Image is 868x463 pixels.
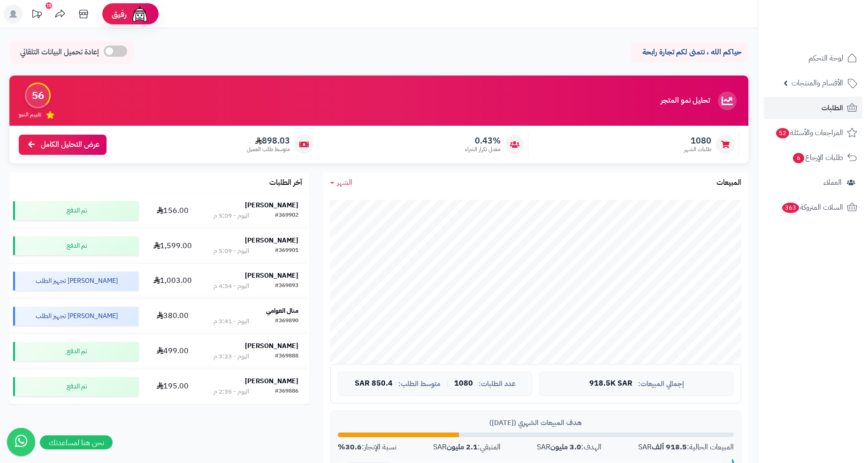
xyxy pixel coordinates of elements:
span: عدد الطلبات: [479,380,516,388]
span: إجمالي المبيعات: [638,380,684,388]
strong: 2.1 مليون [447,441,478,453]
div: 10 [46,2,52,9]
span: تقييم النمو [19,111,41,119]
strong: 918.5 ألف [652,441,687,453]
div: #369893 [275,281,298,291]
h3: تحليل نمو المتجر [661,97,710,105]
div: [PERSON_NAME] تجهيز الطلب [13,307,138,326]
span: الشهر [337,177,352,188]
span: 1080 [684,136,711,146]
a: عرض التحليل الكامل [19,135,107,155]
div: اليوم - 3:41 م [213,317,249,326]
td: 1,003.00 [142,264,203,298]
span: 363 [782,203,799,213]
span: رفيق [112,8,127,20]
span: السلات المتروكة [781,201,843,214]
span: طلبات الإرجاع [792,151,843,164]
span: متوسط الطلب: [398,380,441,388]
span: 6 [793,153,804,163]
span: إعادة تحميل البيانات التلقائي [20,47,99,58]
td: 195.00 [142,369,203,404]
span: لوحة التحكم [808,52,843,65]
div: الهدف: SAR [537,442,602,453]
strong: منال العوامي [266,306,298,316]
span: 898.03 [247,136,290,146]
h3: المبيعات [716,179,741,187]
span: العملاء [823,176,842,189]
strong: [PERSON_NAME] [245,200,298,210]
td: 380.00 [142,299,203,334]
a: الشهر [330,177,352,188]
span: 918.5K SAR [589,380,632,388]
span: 850.4 SAR [355,380,393,388]
span: طلبات الشهر [684,145,711,153]
span: متوسط طلب العميل [247,145,290,153]
div: اليوم - 3:23 م [213,352,249,361]
span: 52 [776,128,789,138]
td: 156.00 [142,193,203,228]
p: حياكم الله ، نتمنى لكم تجارة رابحة [638,47,741,58]
img: logo-2.png [804,25,859,45]
td: 499.00 [142,334,203,369]
a: المراجعات والأسئلة52 [764,121,862,144]
span: 0.43% [465,136,501,146]
div: اليوم - 5:09 م [213,211,249,220]
div: هدف المبيعات الشهري ([DATE]) [338,418,734,428]
a: طلبات الإرجاع6 [764,146,862,169]
div: اليوم - 4:34 م [213,281,249,291]
h3: آخر الطلبات [269,179,302,187]
span: عرض التحليل الكامل [41,139,99,150]
img: ai-face.png [130,5,149,23]
span: 1080 [454,380,473,388]
div: المبيعات الحالية: SAR [638,442,734,453]
span: معدل تكرار الشراء [465,145,501,153]
a: تحديثات المنصة [25,5,48,26]
div: تم الدفع [13,236,138,255]
strong: [PERSON_NAME] [245,271,298,281]
div: المتبقي: SAR [433,442,501,453]
div: #369902 [275,211,298,220]
td: 1,599.00 [142,228,203,263]
div: تم الدفع [13,201,138,220]
span: الطلبات [822,101,843,114]
div: اليوم - 5:09 م [213,246,249,256]
div: نسبة الإنجاز: [338,442,396,453]
strong: 30.6% [338,441,362,453]
a: الطلبات [764,97,862,119]
strong: 3.0 مليون [550,441,581,453]
span: | [446,380,449,387]
div: #369886 [275,387,298,396]
strong: [PERSON_NAME] [245,235,298,245]
span: المراجعات والأسئلة [775,126,843,139]
div: #369888 [275,352,298,361]
a: السلات المتروكة363 [764,196,862,219]
strong: [PERSON_NAME] [245,376,298,386]
a: لوحة التحكم [764,47,862,69]
strong: [PERSON_NAME] [245,341,298,351]
div: #369890 [275,317,298,326]
div: #369901 [275,246,298,256]
a: العملاء [764,171,862,194]
div: تم الدفع [13,377,138,396]
span: الأقسام والمنتجات [792,76,843,90]
div: اليوم - 2:35 م [213,387,249,396]
div: [PERSON_NAME] تجهيز الطلب [13,272,138,290]
div: تم الدفع [13,342,138,361]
